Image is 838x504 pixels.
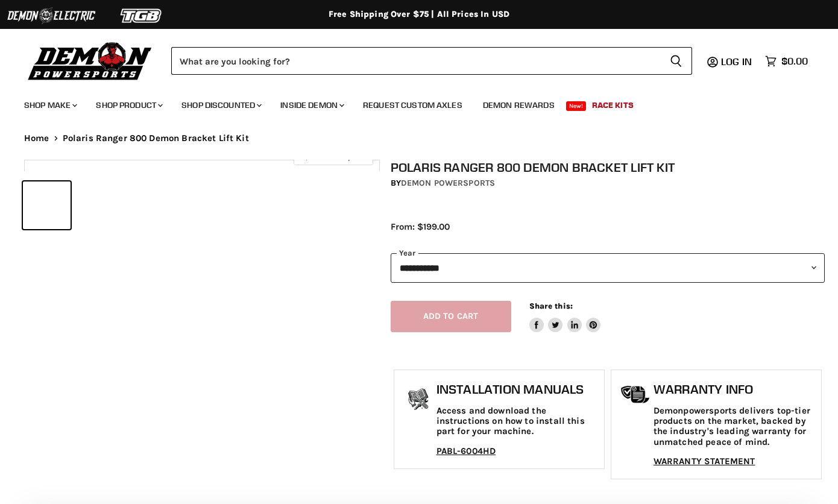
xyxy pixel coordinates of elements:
span: Polaris Ranger 800 Demon Bracket Lift Kit [63,133,249,143]
span: $0.00 [781,55,808,67]
a: Shop Product [87,93,170,118]
span: Share this: [529,301,573,310]
a: Home [24,133,49,143]
a: WARRANTY STATEMENT [654,456,755,467]
a: Demon Rewards [474,93,564,118]
img: TGB Logo 2 [96,4,187,27]
a: Log in [716,56,759,67]
a: $0.00 [759,52,814,70]
span: New! [566,101,587,111]
p: Demonpowersports delivers top-tier products on the market, backed by the industry's leading warra... [654,406,815,447]
p: Access and download the instructions on how to install this part for your machine. [436,406,598,437]
span: From: $199.00 [391,221,450,232]
form: Product [171,47,692,75]
aside: Share this: [529,301,601,333]
button: Search [660,47,692,75]
a: Race Kits [583,93,643,118]
ul: Main menu [15,88,805,118]
input: Search [171,47,660,75]
a: PABL-6004HD [436,446,496,456]
a: Inside Demon [271,93,351,118]
img: Demon Electric Logo 2 [6,4,96,27]
a: Shop Make [15,93,84,118]
a: Request Custom Axles [354,93,471,118]
img: Demon Powersports [24,39,156,82]
span: Log in [721,55,752,68]
h1: Installation Manuals [436,382,598,397]
button: IMAGE thumbnail [23,181,71,229]
a: Demon Powersports [401,178,495,188]
h1: Polaris Ranger 800 Demon Bracket Lift Kit [391,160,825,175]
span: Click to expand [300,152,367,161]
div: by [391,177,825,190]
h1: Warranty Info [654,382,815,397]
select: year [391,253,825,283]
img: warranty-icon.png [620,385,651,404]
a: Shop Discounted [172,93,269,118]
img: install_manual-icon.png [403,385,433,415]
